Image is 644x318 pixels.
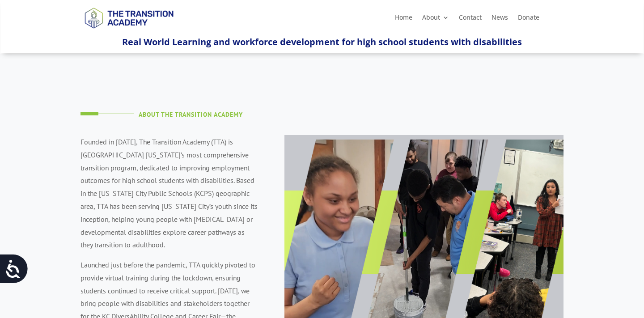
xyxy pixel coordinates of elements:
[80,137,258,249] span: Founded in [DATE], The Transition Academy (TTA) is [GEOGRAPHIC_DATA] [US_STATE]’s most comprehens...
[80,2,177,34] img: TTA Brand_TTA Primary Logo_Horizontal_Light BG
[459,14,482,24] a: Contact
[139,111,258,122] h4: About The Transition Academy
[395,14,412,24] a: Home
[422,14,449,24] a: About
[80,27,177,35] a: Logo-Noticias
[518,14,539,24] a: Donate
[491,14,508,24] a: News
[122,36,522,48] span: Real World Learning and workforce development for high school students with disabilities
